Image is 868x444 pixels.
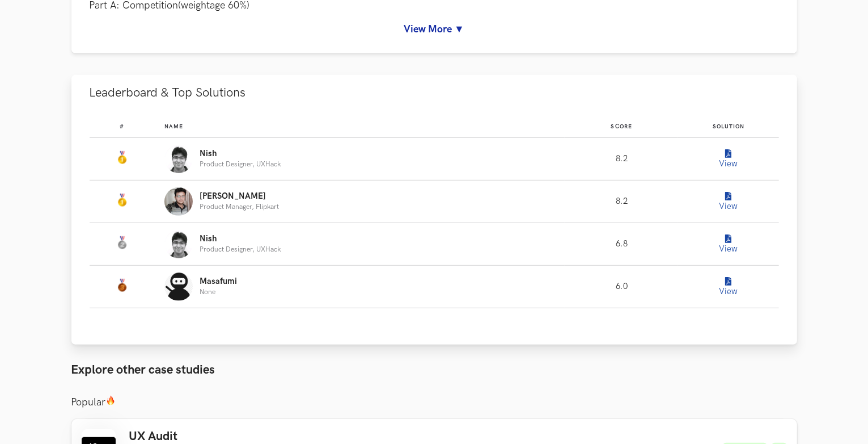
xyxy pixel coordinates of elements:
span: # [120,123,124,130]
img: 🔥 [106,396,115,405]
p: Product Designer, UXHack [200,246,281,253]
p: None [200,288,237,296]
button: Leaderboard & Top Solutions [71,75,797,111]
h3: UX Audit [129,429,451,444]
p: Product Manager, Flipkart [200,203,279,211]
p: Nish [200,149,281,158]
img: Profile photo [164,145,193,173]
img: Gold Medal [115,194,129,207]
td: 6.8 [565,223,678,266]
h3: Explore other case studies [71,363,797,378]
img: Gold Medal [115,151,129,165]
button: View [717,190,740,213]
button: View [717,148,740,170]
span: Leaderboard & Top Solutions [90,85,246,100]
img: Profile photo [164,230,193,258]
img: Bronze Medal [115,279,129,292]
span: Score [611,123,632,130]
img: Profile photo [164,273,193,301]
span: Solution [713,123,744,130]
td: 8.2 [565,138,678,181]
span: Name [164,123,183,130]
div: Leaderboard & Top Solutions [71,111,797,345]
a: View More ▼ [90,23,779,35]
img: Silver Medal [115,236,129,250]
p: Nish [200,234,281,244]
button: View [717,233,740,255]
table: Leaderboard [90,114,779,308]
h3: Popular [71,396,797,409]
button: View [717,275,740,298]
p: Masafumi [200,277,237,286]
p: Product Designer, UXHack [200,161,281,168]
td: 6.0 [565,266,678,308]
img: Profile photo [164,187,193,216]
p: [PERSON_NAME] [200,192,279,201]
td: 8.2 [565,181,678,223]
